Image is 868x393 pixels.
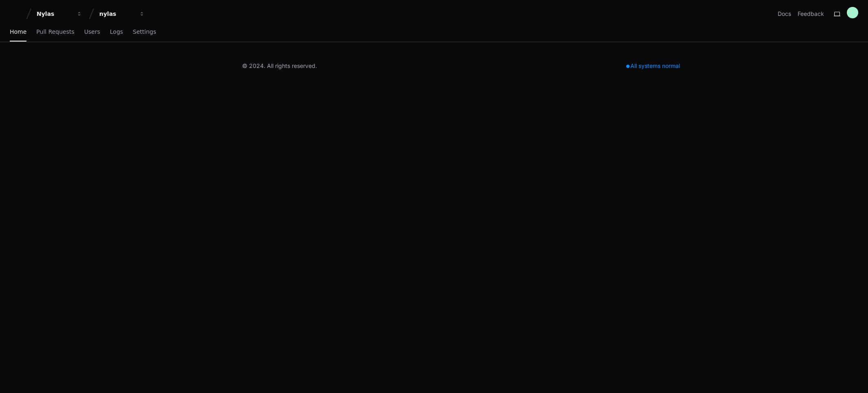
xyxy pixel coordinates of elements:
span: Pull Requests [36,29,74,34]
span: Users [84,29,100,34]
a: Home [10,23,26,41]
span: Logs [110,29,123,34]
a: Users [84,23,100,41]
a: Pull Requests [36,23,74,41]
div: All systems normal [621,60,685,72]
a: Logs [110,23,123,41]
span: Home [10,29,26,34]
div: nylas [99,10,134,18]
a: Docs [778,10,791,18]
a: Settings [133,23,156,41]
button: nylas [96,7,148,21]
div: © 2024. All rights reserved. [242,62,317,70]
span: Settings [133,29,156,34]
div: Nylas [37,10,72,18]
button: Feedback [798,10,824,18]
button: Nylas [33,7,85,21]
